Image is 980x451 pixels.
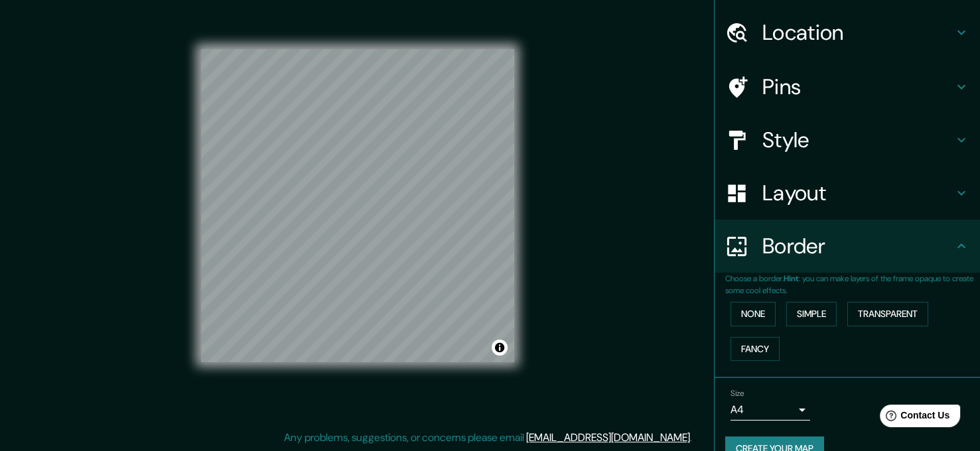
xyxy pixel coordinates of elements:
[762,19,953,46] h4: Location
[715,166,980,220] div: Layout
[731,337,780,361] button: Fancy
[694,430,697,446] div: .
[526,430,690,444] a: [EMAIL_ADDRESS][DOMAIN_NAME]
[715,220,980,273] div: Border
[762,127,953,153] h4: Style
[725,273,980,296] p: Choose a border. : you can make layers of the frame opaque to create some cool effects.
[715,6,980,59] div: Location
[786,302,837,326] button: Simple
[847,302,928,326] button: Transparent
[762,233,953,259] h4: Border
[692,430,694,446] div: .
[731,302,776,326] button: None
[762,74,953,100] h4: Pins
[762,180,953,206] h4: Layout
[715,60,980,113] div: Pins
[492,340,508,355] button: Toggle attribution
[862,399,965,436] iframe: Help widget launcher
[201,49,514,362] canvas: Map
[284,430,692,446] p: Any problems, suggestions, or concerns please email .
[784,273,799,284] b: Hint
[731,388,744,399] label: Size
[715,113,980,166] div: Style
[731,399,810,420] div: A4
